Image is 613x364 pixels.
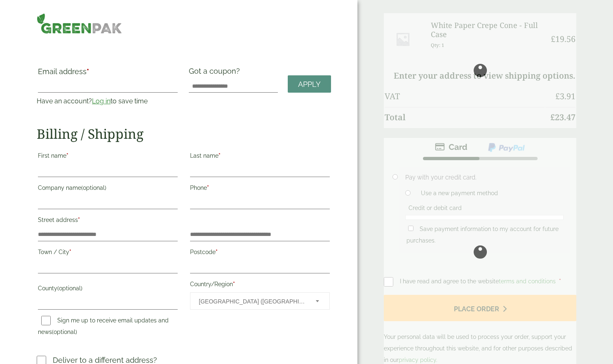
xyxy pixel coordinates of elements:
img: GreenPak Supplies [37,13,122,34]
label: Got a coupon? [189,67,243,79]
abbr: required [69,249,71,255]
input: Sign me up to receive email updates and news(optional) [41,316,51,325]
span: (optional) [57,285,82,292]
label: Company name [38,182,178,196]
span: Apply [298,80,321,89]
a: Log in [92,97,110,105]
abbr: required [66,152,68,159]
label: Country/Region [190,278,330,292]
abbr: required [216,249,218,255]
a: Apply [288,75,331,93]
span: (optional) [52,329,77,335]
abbr: required [207,184,209,191]
label: Email address [38,68,178,79]
abbr: required [78,217,80,223]
span: United Kingdom (UK) [199,293,305,310]
label: County [38,282,178,296]
label: Phone [190,182,330,196]
abbr: required [233,281,235,287]
abbr: required [218,152,221,159]
span: Country/Region [190,292,330,310]
p: Have an account? to save time [37,96,179,106]
label: Town / City [38,246,178,260]
label: Last name [190,150,330,164]
label: Postcode [190,246,330,260]
label: Street address [38,214,178,228]
abbr: required [87,67,89,76]
span: (optional) [81,184,106,191]
h2: Billing / Shipping [37,126,331,142]
label: First name [38,150,178,164]
label: Sign me up to receive email updates and news [38,317,169,338]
